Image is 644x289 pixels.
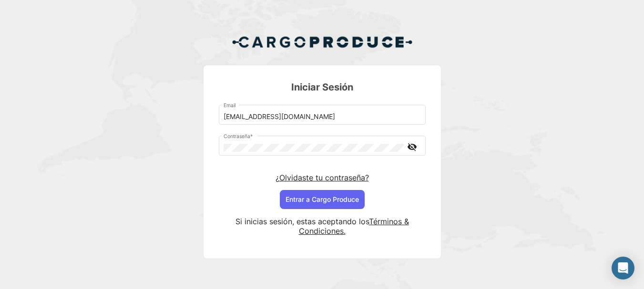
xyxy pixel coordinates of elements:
[224,113,420,121] input: Email
[235,217,369,226] span: Si inicias sesión, estas aceptando los
[299,217,409,236] a: Términos & Condiciones.
[407,141,418,153] mat-icon: visibility_off
[219,80,426,94] h3: Iniciar Sesión
[280,190,365,209] button: Entrar a Cargo Produce
[232,30,413,53] img: Cargo Produce Logo
[612,257,634,279] div: Abrir Intercom Messenger
[276,173,369,182] a: ¿Olvidaste tu contraseña?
